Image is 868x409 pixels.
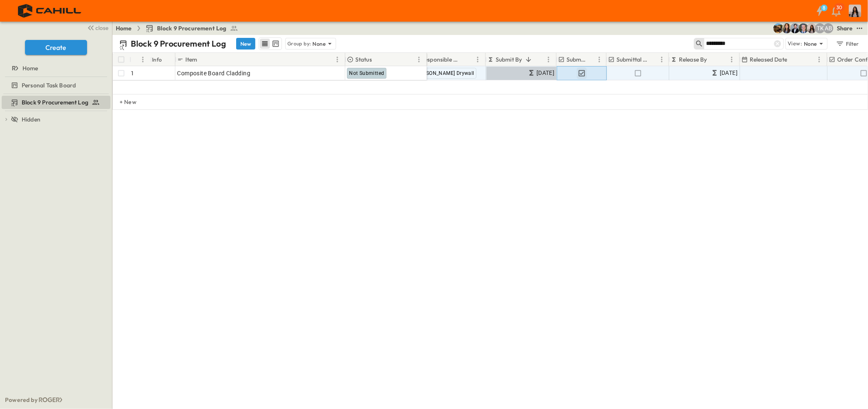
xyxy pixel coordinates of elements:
img: Jared Salin (jsalin@cahill-sf.com) [798,23,808,33]
img: 4f72bfc4efa7236828875bac24094a5ddb05241e32d018417354e964050affa1.png [10,2,90,20]
span: [DATE] [720,68,738,78]
p: 30 [837,4,843,11]
span: Not Submitted [349,70,384,76]
div: Share [837,24,853,32]
p: + New [120,98,125,106]
button: Filter [833,38,861,50]
p: OPEN [329,69,343,75]
span: close [96,24,109,32]
button: Create [25,40,87,55]
button: Sort [789,55,798,64]
button: Menu [332,55,342,64]
button: 8 [811,3,828,18]
div: Filter [836,39,859,48]
button: Sort [199,55,208,64]
p: Status [355,55,372,64]
button: Sort [709,55,718,64]
button: Menu [814,55,824,64]
p: Released Date [750,55,787,64]
button: Menu [138,55,148,64]
button: Sort [374,55,383,64]
span: Home [22,64,38,72]
button: Menu [414,55,424,64]
span: [DATE] [536,68,554,78]
img: Profile Picture [849,5,861,17]
p: None [804,40,817,48]
a: Home [2,62,109,74]
h6: 8 [823,5,826,11]
span: Block 9 Procurement Log [22,98,88,107]
img: Raven Libunao (rlibunao@cahill-sf.com) [807,23,817,33]
div: Info [150,53,175,66]
a: Home [116,24,132,32]
button: test [855,23,865,33]
nav: breadcrumbs [116,24,243,32]
button: Menu [594,55,604,64]
div: Personal Task Boardtest [2,79,110,92]
p: Submittal Approved? [616,55,649,64]
div: Teddy Khuong (tkhuong@guzmangc.com) [815,23,825,33]
button: close [84,22,110,33]
p: None [313,40,326,48]
button: row view [260,39,270,49]
p: Submit By [496,55,522,64]
p: 1 [132,69,134,77]
button: Menu [544,55,554,64]
button: Menu [657,55,667,64]
button: Menu [473,55,483,64]
p: Block 9 Procurement Log [131,38,226,50]
button: kanban view [270,39,281,49]
div: Andrew Barreto (abarreto@guzmangc.com) [823,23,833,33]
span: Hidden [22,115,40,124]
p: Responsible Contractor [421,55,462,64]
button: Sort [133,55,142,64]
span: Composite Board Cladding [177,69,251,77]
button: Sort [464,55,473,64]
a: Personal Task Board [2,79,109,91]
span: [PERSON_NAME] Drywall [415,70,474,76]
button: Sort [650,55,659,64]
button: Sort [524,55,533,64]
a: Block 9 Procurement Log [2,97,109,108]
span: Block 9 Procurement Log [157,24,227,32]
div: Info [152,48,162,71]
div: # [130,53,150,66]
div: Block 9 Procurement Logtest [2,96,110,109]
p: Group by: [287,40,311,48]
img: Mike Daly (mdaly@cahill-sf.com) [790,23,800,33]
p: Submitted? [566,55,586,64]
div: table view [259,37,282,50]
button: Menu [727,55,737,64]
a: Block 9 Procurement Log [145,24,238,32]
img: Kim Bowen (kbowen@cahill-sf.com) [782,23,792,33]
button: New [236,38,255,50]
p: Item [185,55,197,64]
button: Sort [588,55,597,64]
p: Release By [679,55,707,64]
span: Personal Task Board [22,81,76,89]
p: View: [788,39,802,48]
img: Rachel Villicana (rvillicana@cahill-sf.com) [773,23,783,33]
